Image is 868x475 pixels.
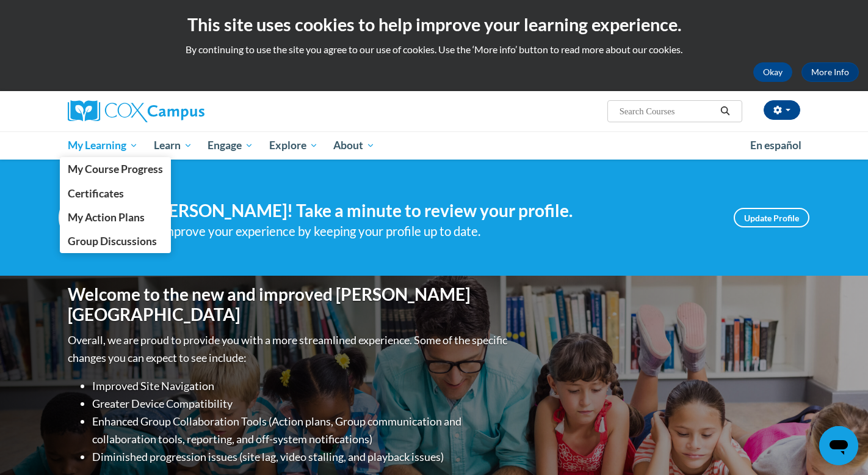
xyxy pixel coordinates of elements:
p: By continuing to use the site you agree to our use of cookies. Use the ‘More info’ button to read... [9,43,859,56]
a: My Action Plans [60,205,171,229]
li: Improved Site Navigation [92,377,510,395]
a: Cox Campus [68,100,300,122]
button: Search [716,104,734,119]
a: Learn [146,131,200,160]
a: Certificates [60,182,171,205]
a: About [326,131,383,160]
span: Group Discussions [68,235,157,248]
li: Greater Device Compatibility [92,395,510,413]
li: Enhanced Group Collaboration Tools (Action plans, Group communication and collaboration tools, re... [92,413,510,448]
span: Learn [154,138,192,153]
h4: Hi [PERSON_NAME]! Take a minute to review your profile. [132,201,715,221]
span: My Learning [68,138,138,153]
span: Engage [208,138,253,153]
input: Search Courses [618,104,716,119]
button: Okay [753,62,792,82]
img: Profile Image [59,190,114,245]
div: Main menu [49,131,819,160]
a: Engage [200,131,261,160]
a: My Course Progress [60,157,171,181]
iframe: Button to launch messaging window [819,426,858,465]
div: Help improve your experience by keeping your profile up to date. [132,221,715,241]
h2: This site uses cookies to help improve your learning experience. [9,12,859,37]
a: My Learning [60,131,146,160]
span: My Action Plans [68,211,145,224]
li: Diminished progression issues (site lag, video stalling, and playback issues) [92,448,510,466]
span: Explore [269,138,318,153]
img: Cox Campus [68,100,204,122]
span: En español [750,139,801,152]
h1: Welcome to the new and improved [PERSON_NAME][GEOGRAPHIC_DATA] [68,284,510,325]
button: Account Settings [764,100,800,120]
a: More Info [801,62,859,82]
p: Overall, we are proud to provide you with a more streamlined experience. Some of the specific cha... [68,331,510,367]
span: About [333,138,375,153]
a: Group Discussions [60,229,171,253]
span: Certificates [68,187,124,200]
a: Update Profile [734,208,809,227]
a: En español [742,133,809,158]
span: My Course Progress [68,163,163,175]
a: Explore [261,131,326,160]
